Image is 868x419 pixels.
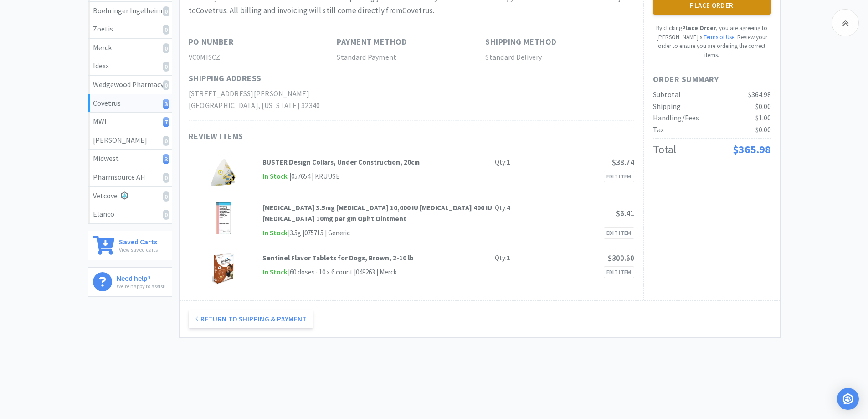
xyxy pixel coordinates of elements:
[163,25,169,35] i: 0
[653,141,676,158] div: Total
[88,231,172,260] a: Saved CartsView saved carts
[337,36,407,49] h1: Payment Method
[748,90,771,99] span: $364.98
[163,43,169,53] i: 0
[189,88,337,100] h2: [STREET_ADDRESS][PERSON_NAME]
[189,100,337,112] h2: [GEOGRAPHIC_DATA], [US_STATE] 32340
[755,125,771,134] span: $0.00
[755,113,771,122] span: $1.00
[189,36,234,49] h1: PO Number
[495,253,510,264] div: Qty:
[88,131,172,150] a: [PERSON_NAME]0
[93,98,167,109] div: Covetrus
[353,267,397,278] div: | 049263 | Merck
[507,253,510,262] strong: 1
[301,228,350,238] div: | 075715 | Generic
[653,24,771,59] p: By clicking , you are agreeing to [PERSON_NAME]'s . Review your order to ensure you are ordering ...
[189,310,313,328] button: Return to Shipping & Payment
[93,153,167,165] div: Midwest
[163,80,169,90] i: 0
[653,89,681,101] div: Subtotal
[262,158,420,166] strong: BUSTER Design Collars, Under Construction, 20cm
[93,134,167,146] div: [PERSON_NAME]
[88,39,172,57] a: Merck0
[117,282,166,290] p: We're happy to assist!
[93,116,167,128] div: MWI
[189,52,337,63] h2: VC0MISCZ
[163,136,169,146] i: 0
[212,253,234,285] img: 7b2463c459374278bb9d040e4cf9d237_37902.png
[216,202,231,234] img: 41497969f3654989bcc3995bbd93e7b5_477159.png
[88,20,172,39] a: Zoetis0
[88,57,172,76] a: Idexx0
[612,157,634,167] span: $38.74
[163,191,169,202] i: 0
[837,388,859,410] div: Open Intercom Messenger
[262,228,288,239] span: In Stock
[163,173,169,183] i: 0
[208,157,238,189] img: 2ea1b30ff3ba47bfbf52b54577d371b5_176679.png
[117,272,166,282] h6: Need help?
[88,168,172,187] a: Pharmsource AH0
[288,171,339,182] div: | 057654 | KRUUSE
[653,101,681,113] div: Shipping
[682,24,716,32] strong: Place Order
[262,267,288,278] span: In Stock
[93,42,167,54] div: Merck
[507,158,510,166] strong: 1
[755,102,771,111] span: $0.00
[704,33,734,41] a: Terms of Use
[653,112,699,124] div: Handling/Fees
[189,72,262,85] h1: Shipping Address
[93,5,167,17] div: Boehringer Ingelheim
[616,208,634,218] span: $6.41
[93,23,167,35] div: Zoetis
[262,203,492,223] strong: [MEDICAL_DATA] 3.5mg [MEDICAL_DATA] 10,000 IU [MEDICAL_DATA] 400 IU [MEDICAL_DATA] 10mg per gm Op...
[288,228,301,237] span: | 3.5g
[88,76,172,94] a: Wedgewood Pharmacy0
[93,171,167,183] div: Pharmsource AH
[604,266,634,278] a: Edit Item
[163,210,169,220] i: 0
[485,36,557,49] h1: Shipping Method
[507,203,510,212] strong: 4
[163,62,169,72] i: 0
[163,6,169,16] i: 0
[604,227,634,239] a: Edit Item
[93,208,167,220] div: Elanco
[163,154,169,164] i: 3
[653,124,664,136] div: Tax
[88,113,172,131] a: MWI7
[733,142,771,156] span: $365.98
[119,236,158,245] h6: Saved Carts
[495,202,510,213] div: Qty:
[653,73,771,86] h1: Order Summary
[88,150,172,168] a: Midwest3
[495,157,510,168] div: Qty:
[189,130,462,143] h1: Review Items
[262,171,288,182] span: In Stock
[163,117,169,127] i: 7
[88,187,172,206] a: Vetcove0
[93,79,167,91] div: Wedgewood Pharmacy
[88,205,172,223] a: Elanco0
[88,2,172,21] a: Boehringer Ingelheim0
[93,60,167,72] div: Idexx
[604,171,634,182] a: Edit Item
[88,94,172,113] a: Covetrus3
[163,99,169,109] i: 3
[262,253,414,262] strong: Sentinel Flavor Tablets for Dogs, Brown, 2-10 lb
[119,245,158,254] p: View saved carts
[608,253,634,263] span: $300.60
[93,190,167,202] div: Vetcove
[288,268,353,276] span: | 60 doses · 10 x 6 count
[337,52,485,63] h2: Standard Payment
[485,52,634,63] h2: Standard Delivery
